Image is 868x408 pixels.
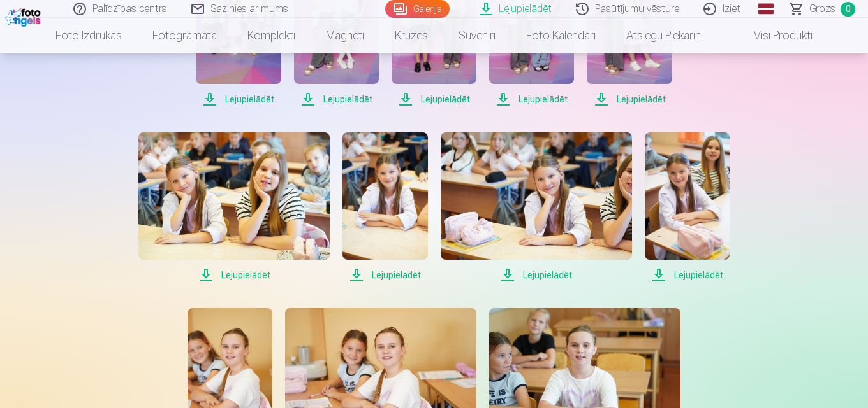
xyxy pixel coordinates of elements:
a: Foto izdrukas [40,18,137,53]
span: Lejupielādēt [489,92,574,107]
span: 0 [841,2,855,17]
a: Suvenīri [443,18,511,53]
a: Magnēti [311,18,379,53]
a: Komplekti [232,18,311,53]
span: Lejupielādēt [294,92,379,107]
a: Lejupielādēt [342,132,427,283]
span: Lejupielādēt [392,92,476,107]
a: Krūzes [379,18,443,53]
span: Lejupielādēt [645,267,730,283]
span: Lejupielādēt [196,92,281,107]
a: Atslēgu piekariņi [611,18,718,53]
span: Lejupielādēt [587,92,672,107]
a: Foto kalendāri [511,18,611,53]
a: Lejupielādēt [138,132,330,283]
span: Lejupielādēt [342,267,427,283]
a: Fotogrāmata [137,18,232,53]
a: Lejupielādēt [645,132,730,283]
span: Lejupielādēt [138,267,330,283]
span: Grozs [809,1,835,17]
span: Lejupielādēt [441,267,632,283]
a: Visi produkti [718,18,828,53]
a: Lejupielādēt [441,132,632,283]
img: /fa1 [5,5,44,27]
